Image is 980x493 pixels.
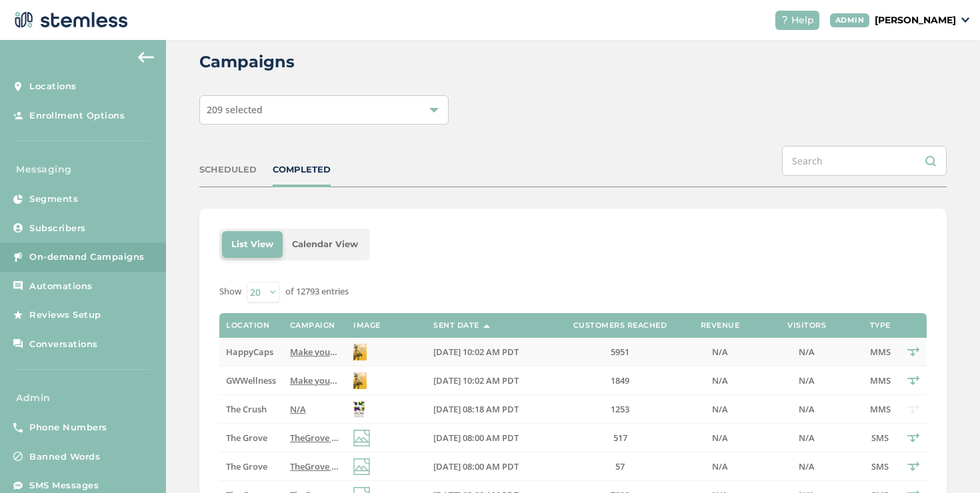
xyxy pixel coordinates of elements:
span: 209 selected [207,103,263,116]
label: Visitors [787,321,826,330]
h2: Campaigns [199,50,295,74]
span: [DATE] 10:02 AM PDT [433,374,519,386]
label: Show [219,285,241,298]
span: TheGrove La Mesa: You have a new notification waiting for you, {first_name}! Reply END to cancel [290,432,691,444]
label: Location [226,321,269,330]
label: The Grove [226,432,276,444]
label: 5951 [560,346,680,358]
span: [DATE] 08:18 AM PDT [433,403,519,415]
label: Make your Halloween party all the buzz! Happy Caps Wellness halloween combo is available in the s... [290,346,340,358]
img: logo-dark-0685b13c.svg [11,7,128,33]
label: Revenue [701,321,740,330]
span: N/A [799,460,815,472]
input: Search [782,146,947,176]
label: Campaign [290,321,335,330]
span: Banned Words [29,450,100,464]
label: Type [870,321,891,330]
label: HappyCaps [226,346,276,358]
label: TheGrove La Mesa: You have a new notification waiting for you, {first_name}! Reply END to cancel [290,432,340,444]
span: Conversations [29,338,98,351]
label: MMS [867,346,893,358]
span: Help [791,13,814,27]
label: MMS [867,404,893,415]
span: N/A [799,374,815,386]
label: 10/15/2025 10:02 AM PDT [433,375,547,386]
label: Sent Date [433,321,479,330]
label: N/A [693,432,747,444]
span: 57 [615,460,625,472]
span: Enrollment Options [29,109,125,123]
img: icon-arrow-back-accent-c549486e.svg [138,52,154,63]
label: of 12793 entries [285,285,349,298]
img: icon-help-white-03924b79.svg [781,16,789,24]
label: N/A [290,404,340,415]
label: GWWellness [226,375,276,386]
label: The Crush [226,404,276,415]
span: SMS [871,460,889,472]
img: c48JuGLdcBvxT32waRgi1KGR5QRhzbRWo.jpg [353,372,367,389]
span: On-demand Campaigns [29,250,145,264]
span: MMS [870,403,891,415]
p: [PERSON_NAME] [875,13,956,27]
label: N/A [760,375,853,386]
span: 1849 [611,374,629,386]
span: N/A [799,403,815,415]
label: 10/15/2025 08:18 AM PDT [433,404,547,415]
label: The Grove [226,461,276,472]
span: Automations [29,280,93,293]
span: N/A [712,432,728,444]
span: Subscribers [29,222,86,235]
span: HappyCaps [226,346,273,358]
label: 10/15/2025 08:00 AM PDT [433,461,547,472]
label: N/A [760,404,853,415]
img: icon_down-arrow-small-66adaf34.svg [961,17,969,23]
span: The Grove [226,432,267,444]
label: Make your Halloween party all the buzz! Happy Caps Wellness halloween combo is available in the s... [290,375,340,386]
label: 1849 [560,375,680,386]
span: The Grove [226,460,267,472]
label: 517 [560,432,680,444]
span: [DATE] 08:00 AM PDT [433,432,519,444]
div: SCHEDULED [199,163,257,177]
span: N/A [799,432,815,444]
label: 10/15/2025 10:02 AM PDT [433,346,547,358]
label: 10/15/2025 08:00 AM PDT [433,432,547,444]
li: List View [222,231,283,258]
label: TheGrove La Mesa: You have a new notification waiting for you, {first_name}! Reply END to cancel [290,461,340,472]
img: JaGNkl43NzV2PuiCTnuoJv54pIwFFnk.jpg [353,401,365,418]
span: 517 [613,432,627,444]
span: MMS [870,374,891,386]
span: The Crush [226,403,267,415]
img: icon-img-d887fa0c.svg [353,430,370,446]
iframe: Chat Widget [913,429,980,493]
label: MMS [867,375,893,386]
span: MMS [870,346,891,358]
span: Locations [29,80,77,93]
span: SMS Messages [29,479,99,492]
span: [DATE] 10:02 AM PDT [433,346,519,358]
span: SMS [871,432,889,444]
div: COMPLETED [273,163,331,177]
label: 57 [560,461,680,472]
span: N/A [712,403,728,415]
label: Image [353,321,381,330]
span: 5951 [611,346,629,358]
span: N/A [290,403,306,415]
div: ADMIN [830,13,870,27]
li: Calendar View [283,231,367,258]
span: N/A [712,460,728,472]
label: 1253 [560,404,680,415]
label: N/A [760,432,853,444]
span: GWWellness [226,374,276,386]
span: Reviews Setup [29,308,101,322]
span: Segments [29,193,78,206]
span: TheGrove La Mesa: You have a new notification waiting for you, {first_name}! Reply END to cancel [290,460,691,472]
span: N/A [799,346,815,358]
label: N/A [760,346,853,358]
span: 1253 [611,403,629,415]
img: icon-sort-1e1d7615.svg [483,324,490,328]
span: N/A [712,346,728,358]
label: N/A [693,461,747,472]
span: Phone Numbers [29,421,107,434]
